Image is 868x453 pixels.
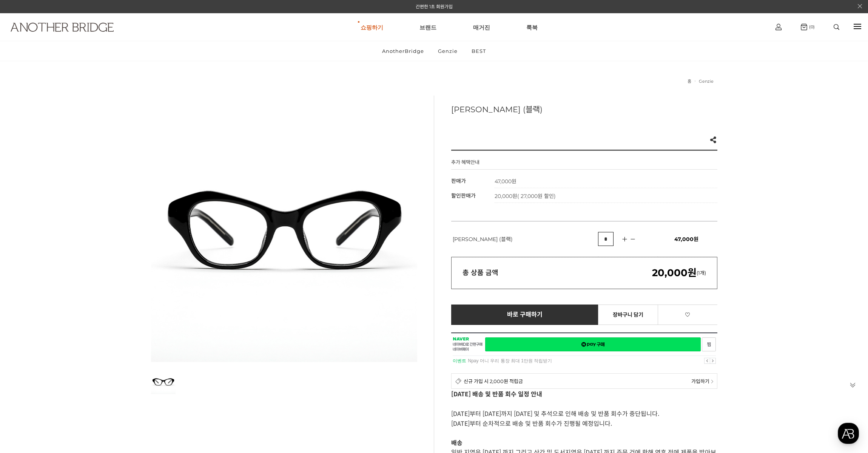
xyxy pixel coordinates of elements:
span: 가입하기 [691,377,709,385]
img: npay_sp_more.png [711,380,713,383]
span: 47,000원 [674,236,698,243]
h3: [PERSON_NAME] (블랙) [451,103,717,114]
span: (0) [807,24,815,29]
a: Genzie [699,79,714,84]
a: 바로 구매하기 [451,305,599,325]
span: 할인판매가 [451,192,476,199]
img: detail_membership.png [455,378,462,384]
span: 대화 [69,251,78,257]
strong: [DATE] 배송 및 반품 회수 일정 안내 [451,389,542,398]
em: 20,000원 [652,267,697,279]
h4: 추가 혜택안내 [451,158,479,169]
img: a44aad4193dd02a8787e5d8c86164093.jpg [151,96,417,362]
a: 브랜드 [419,14,436,41]
img: 수량증가 [619,235,630,243]
span: 판매가 [451,178,466,184]
span: ( 27,000원 할인) [517,193,556,199]
a: 간편한 1초 회원가입 [416,4,453,9]
span: 신규 가입 시 2,000원 적립금 [464,377,523,385]
span: 설정 [117,251,126,257]
strong: 47,000원 [495,178,516,185]
a: AnotherBridge [376,41,430,61]
a: Genzie [432,41,464,61]
img: 수량감소 [627,236,638,243]
a: (0) [801,24,815,30]
a: 장바구니 담기 [598,305,658,325]
a: 쇼핑하기 [361,14,383,41]
a: 홈 [2,240,50,258]
strong: 총 상품 금액 [463,269,498,277]
a: 신규 가입 시 2,000원 적립금 가입하기 [451,373,717,389]
p: [DATE]부터 순차적으로 배송 및 반품 회수가 진행될 예정입니다. [451,418,717,428]
img: cart [775,24,782,30]
span: (1개) [652,270,706,276]
a: 매거진 [473,14,490,41]
span: 20,000원 [495,193,556,199]
img: cart [801,24,807,30]
span: 바로 구매하기 [507,311,543,318]
td: [PERSON_NAME] (블랙) [451,221,598,257]
strong: 배송 [451,438,463,447]
a: 설정 [97,240,145,258]
span: 홈 [24,251,28,257]
a: 룩북 [526,14,538,41]
img: a44aad4193dd02a8787e5d8c86164093.jpg [151,370,176,394]
p: [DATE]부터 [DATE]까지 [DATE] 및 추석으로 인해 배송 및 반품 회수가 중단됩니다. [451,408,717,418]
a: 대화 [50,240,97,258]
img: search [834,24,839,30]
a: logo [4,23,134,50]
a: 홈 [688,79,691,84]
img: logo [11,23,114,32]
a: BEST [465,41,492,61]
